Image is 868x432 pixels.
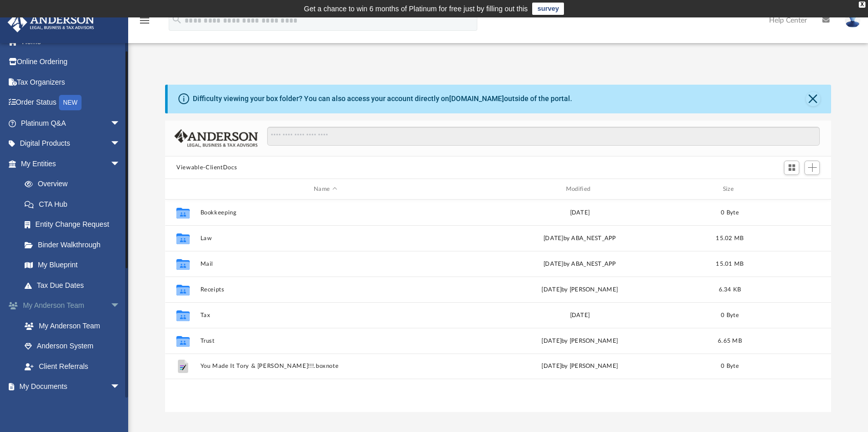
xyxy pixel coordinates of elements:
[14,336,136,357] a: Anderson System
[721,312,739,318] span: 0 Byte
[14,234,136,255] a: Binder Walkthrough
[845,13,860,28] img: User Pic
[455,208,705,218] div: [DATE]
[719,287,741,292] span: 6.34 KB
[14,214,136,235] a: Entity Change Request
[110,113,131,134] span: arrow_drop_down
[304,3,528,15] div: Get a chance to win 6 months of Platinum for free just by filling out this
[14,194,136,214] a: CTA Hub
[200,209,451,216] button: Bookkeeping
[200,286,451,293] button: Receipts
[14,174,136,194] a: Overview
[532,3,564,15] a: survey
[7,133,136,154] a: Digital Productsarrow_drop_down
[455,185,705,194] div: Modified
[784,161,799,175] button: Switch to Grid View
[721,210,739,215] span: 0 Byte
[14,255,131,276] a: My Blueprint
[716,261,744,267] span: 15.01 MB
[14,275,136,296] a: Tax Due Dates
[110,296,131,317] span: arrow_drop_down
[455,337,705,346] div: [DATE] by [PERSON_NAME]
[110,153,131,174] span: arrow_drop_down
[200,185,450,194] div: Name
[171,14,183,25] i: search
[138,19,151,27] a: menu
[200,235,451,242] button: Law
[455,285,705,294] div: [DATE] by [PERSON_NAME]
[267,127,820,146] input: Search files and folders
[170,185,195,194] div: id
[7,296,136,316] a: My Anderson Teamarrow_drop_down
[455,311,705,320] div: [DATE]
[721,363,739,369] span: 0 Byte
[7,377,131,397] a: My Documentsarrow_drop_down
[110,133,131,154] span: arrow_drop_down
[165,200,831,413] div: grid
[14,356,136,377] a: Client Referrals
[859,2,865,8] div: close
[14,316,131,336] a: My Anderson Team
[718,338,742,344] span: 6.65 MB
[716,235,744,241] span: 15.02 MB
[59,95,82,110] div: NEW
[455,234,705,243] div: [DATE] by ABA_NEST_APP
[110,377,131,398] span: arrow_drop_down
[200,363,451,370] button: You Made It Tory & [PERSON_NAME]!!!.boxnote
[455,362,705,371] div: [DATE] by [PERSON_NAME]
[7,92,136,113] a: Order StatusNEW
[7,72,136,92] a: Tax Organizers
[7,52,136,72] a: Online Ordering
[5,12,97,32] img: Anderson Advisors Platinum Portal
[193,93,572,104] div: Difficulty viewing your box folder? You can also access your account directly on outside of the p...
[449,94,504,103] a: [DOMAIN_NAME]
[14,397,126,417] a: Box
[710,185,751,194] div: Size
[200,261,451,267] button: Mail
[7,153,136,174] a: My Entitiesarrow_drop_down
[200,338,451,344] button: Trust
[804,161,820,175] button: Add
[7,113,136,133] a: Platinum Q&Aarrow_drop_down
[755,185,826,194] div: id
[806,92,820,106] button: Close
[455,260,705,269] div: [DATE] by ABA_NEST_APP
[138,14,151,27] i: menu
[176,163,237,172] button: Viewable-ClientDocs
[200,312,451,319] button: Tax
